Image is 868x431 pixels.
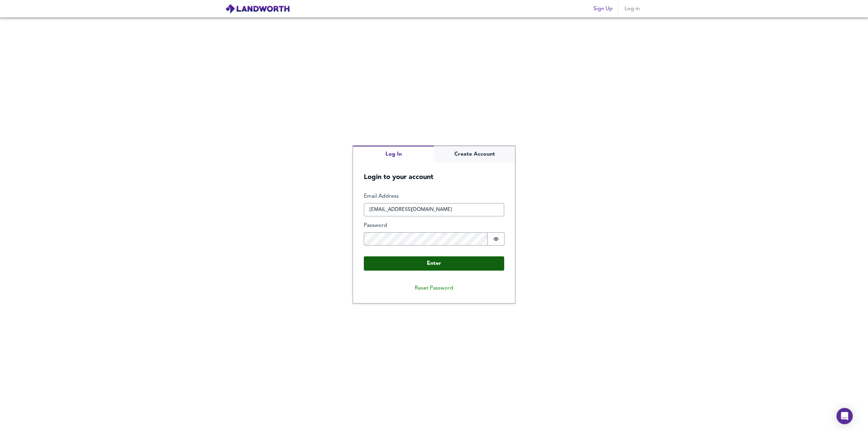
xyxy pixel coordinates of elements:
[434,146,515,162] button: Create Account
[836,408,853,424] div: Open Intercom Messenger
[364,193,504,200] label: Email Address
[364,203,504,217] input: e.g. joe@bloggs.com
[353,162,515,182] h5: Login to your account
[621,2,643,16] button: Log in
[364,222,504,230] label: Password
[591,2,615,16] button: Sign Up
[593,4,613,14] span: Sign Up
[488,232,505,246] button: Show password
[409,281,459,295] button: Reset Password
[225,4,290,14] img: logo
[353,146,434,162] button: Log In
[624,4,640,14] span: Log in
[364,256,504,271] button: Enter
